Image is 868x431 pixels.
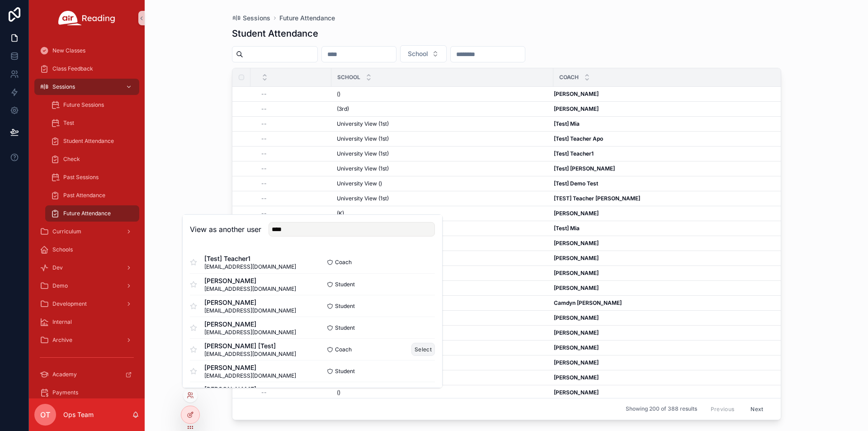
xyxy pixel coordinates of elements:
[63,101,104,109] span: Future Sessions
[63,192,105,199] span: Past Attendance
[554,240,599,246] strong: [PERSON_NAME]
[52,336,72,344] span: Archive
[261,210,326,217] a: --
[45,205,139,222] a: Future Attendance
[554,135,603,142] strong: [Test] Teacher Apo
[554,314,780,322] a: [PERSON_NAME]
[204,254,296,263] span: [Test] Teacher1
[204,350,296,358] span: [EMAIL_ADDRESS][DOMAIN_NAME]
[337,135,548,142] a: University View (1st)
[337,105,349,113] span: (3rd)
[337,389,548,396] a: ()
[337,195,548,202] a: University View (1st)
[337,150,548,157] a: University View (1st)
[34,242,139,258] a: Schools
[554,105,780,113] a: [PERSON_NAME]
[554,270,780,277] a: [PERSON_NAME]
[58,11,115,25] img: App logo
[261,90,326,98] a: --
[204,263,296,270] span: [EMAIL_ADDRESS][DOMAIN_NAME]
[232,27,318,40] h1: Student Attendance
[52,246,73,253] span: Schools
[204,320,296,329] span: [PERSON_NAME]
[554,299,622,306] strong: Camdyn [PERSON_NAME]
[34,223,139,240] a: Curriculum
[45,151,139,167] a: Check
[52,65,93,72] span: Class Feedback
[337,210,548,217] a: (K)
[337,90,548,98] a: ()
[335,368,355,375] span: Student
[52,83,75,90] span: Sessions
[554,180,780,187] a: [Test] Demo Test
[337,120,548,128] a: University View (1st)
[411,343,435,356] button: Select
[337,210,344,217] span: (K)
[554,90,599,97] strong: [PERSON_NAME]
[554,240,780,247] a: [PERSON_NAME]
[63,156,80,163] span: Check
[52,318,72,326] span: Internal
[261,120,326,128] a: --
[261,195,326,202] a: --
[34,79,139,95] a: Sessions
[63,210,111,217] span: Future Attendance
[45,169,139,185] a: Past Sessions
[261,165,267,172] span: --
[52,389,78,396] span: Payments
[554,180,598,187] strong: [Test] Demo Test
[554,255,599,261] strong: [PERSON_NAME]
[554,165,615,172] strong: [Test] [PERSON_NAME]
[261,389,267,396] span: --
[554,210,780,217] a: [PERSON_NAME]
[554,150,594,157] strong: [Test] Teacher1
[554,314,599,321] strong: [PERSON_NAME]
[554,225,580,232] strong: [Test] Mia
[34,260,139,276] a: Dev
[335,259,352,266] span: Coach
[63,174,99,181] span: Past Sessions
[52,371,77,378] span: Academy
[52,264,63,271] span: Dev
[400,45,447,62] button: Select Button
[554,120,580,127] strong: [Test] Mia
[337,135,389,142] span: University View (1st)
[554,284,599,291] strong: [PERSON_NAME]
[337,90,340,98] span: ()
[335,281,355,288] span: Student
[45,187,139,204] a: Past Attendance
[554,255,780,262] a: [PERSON_NAME]
[554,389,780,396] a: [PERSON_NAME]
[63,410,94,419] p: Ops Team
[204,298,296,307] span: [PERSON_NAME]
[204,341,296,350] span: [PERSON_NAME] [Test]
[232,14,270,23] a: Sessions
[34,296,139,312] a: Development
[261,90,267,98] span: --
[554,165,780,172] a: [Test] [PERSON_NAME]
[554,374,780,381] a: [PERSON_NAME]
[335,303,355,310] span: Student
[279,14,335,23] a: Future Attendance
[337,180,548,187] a: University View ()
[52,282,68,289] span: Demo
[45,133,139,149] a: Student Attendance
[337,180,382,187] span: University View ()
[554,344,599,351] strong: [PERSON_NAME]
[261,135,326,142] a: --
[190,224,261,235] h2: View as another user
[261,150,267,157] span: --
[554,284,780,292] a: [PERSON_NAME]
[554,105,599,112] strong: [PERSON_NAME]
[261,105,267,113] span: --
[261,180,267,187] span: --
[554,299,780,307] a: Camdyn [PERSON_NAME]
[337,150,389,157] span: University View (1st)
[554,329,780,336] a: [PERSON_NAME]
[261,389,326,396] a: --
[554,195,780,202] a: [TEST] Teacher [PERSON_NAME]
[34,61,139,77] a: Class Feedback
[204,307,296,314] span: [EMAIL_ADDRESS][DOMAIN_NAME]
[40,409,50,420] span: OT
